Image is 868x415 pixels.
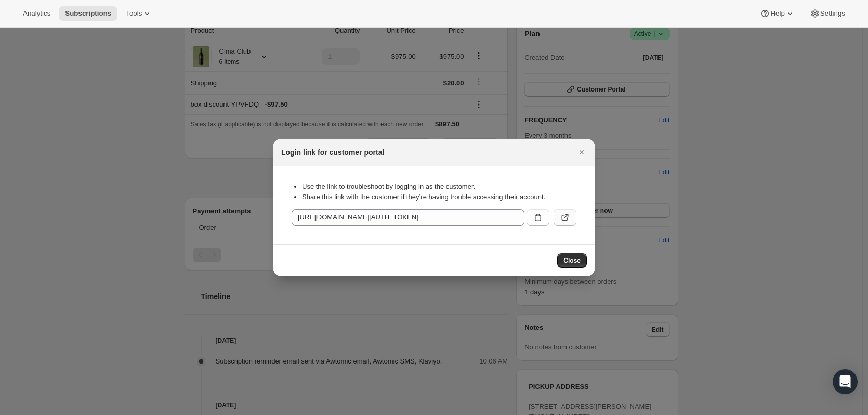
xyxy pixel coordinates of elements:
button: Analytics [17,6,57,21]
button: Settings [804,6,851,21]
span: Close [563,256,581,265]
button: Close [574,145,589,160]
button: Tools [120,6,159,21]
span: Subscriptions [65,9,111,18]
span: Settings [820,9,845,18]
li: Use the link to troubleshoot by logging in as the customer. [302,181,576,192]
div: Open Intercom Messenger [833,369,858,394]
button: Subscriptions [59,6,117,21]
button: Help [754,6,801,21]
h2: Login link for customer portal [281,147,384,158]
span: Analytics [23,9,50,18]
button: Close [557,253,587,268]
li: Share this link with the customer if they’re having trouble accessing their account. [302,192,576,202]
span: Help [770,9,784,18]
span: Tools [126,9,142,18]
